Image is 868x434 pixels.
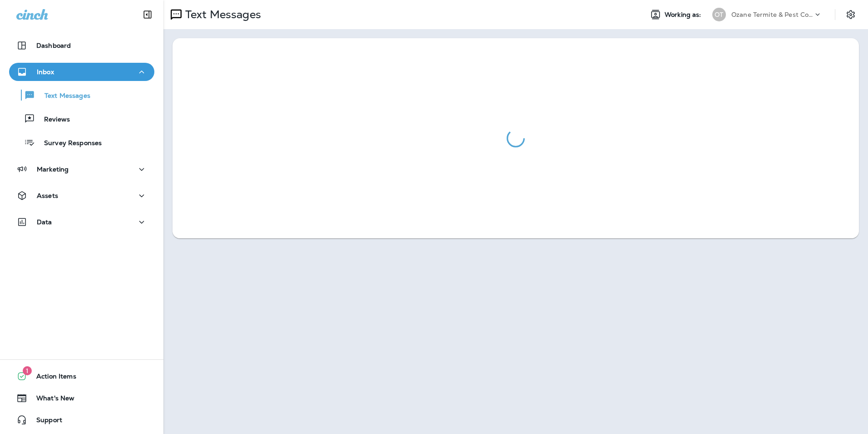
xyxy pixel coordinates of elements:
button: Text Messages [9,86,154,105]
button: Reviews [9,109,154,128]
p: Assets [37,192,58,199]
span: What's New [27,394,74,405]
p: Reviews [35,116,70,124]
button: Inbox [9,63,154,81]
p: Inbox [37,68,54,76]
span: 1 [23,366,32,375]
span: Support [27,416,62,427]
div: OT [712,8,726,21]
button: Settings [843,6,859,23]
button: 1Action Items [9,367,154,385]
p: Dashboard [36,42,71,49]
button: What's New [9,389,154,407]
button: Support [9,411,154,429]
p: Text Messages [182,8,261,21]
button: Dashboard [9,36,154,55]
p: Ozane Termite & Pest Control [731,11,813,18]
button: Assets [9,187,154,205]
button: Data [9,213,154,231]
button: Survey Responses [9,133,154,152]
p: Survey Responses [35,139,102,148]
p: Text Messages [35,92,90,101]
button: Collapse Sidebar [135,5,160,24]
p: Marketing [37,166,69,173]
button: Marketing [9,160,154,178]
span: Action Items [27,373,76,384]
p: Data [37,218,52,226]
span: Working as: [665,11,703,19]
